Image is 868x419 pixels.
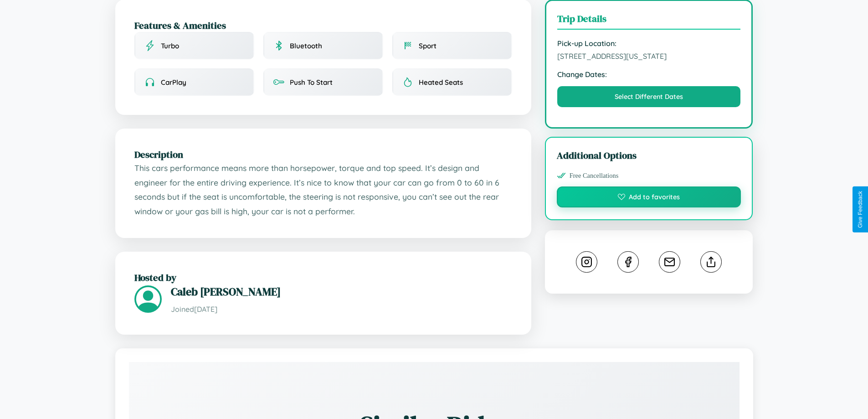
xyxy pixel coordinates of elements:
[857,191,863,228] div: Give Feedback
[171,284,512,299] h3: Caleb [PERSON_NAME]
[419,78,463,87] span: Heated Seats
[557,86,741,107] button: Select Different Dates
[419,41,437,50] span: Sport
[557,12,741,30] h3: Trip Details
[134,271,512,284] h2: Hosted by
[557,70,741,79] strong: Change Dates:
[134,19,512,32] h2: Features & Amenities
[134,161,512,219] p: This cars performance means more than horsepower, torque and top speed. It’s design and engineer ...
[557,39,741,48] strong: Pick-up Location:
[290,78,333,87] span: Push To Start
[570,172,619,180] span: Free Cancellations
[557,149,741,162] h3: Additional Options
[557,52,741,61] span: [STREET_ADDRESS][US_STATE]
[134,148,512,161] h2: Description
[161,78,186,87] span: CarPlay
[290,41,322,50] span: Bluetooth
[557,186,741,207] button: Add to favorites
[161,41,179,50] span: Turbo
[171,303,512,316] p: Joined [DATE]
